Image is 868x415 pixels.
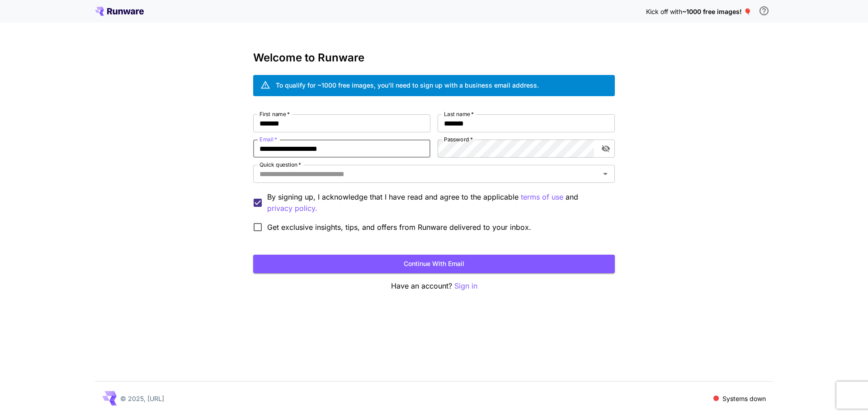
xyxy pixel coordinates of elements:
[682,8,751,15] span: ~1000 free images! 🎈
[454,280,477,292] button: Sign in
[722,394,766,403] p: Systems down
[267,222,531,233] span: Get exclusive insights, tips, and offers from Runware delivered to your inbox.
[444,135,473,143] label: Password
[267,203,317,214] p: privacy policy.
[521,191,563,203] button: By signing up, I acknowledge that I have read and agree to the applicable and privacy policy.
[259,161,301,168] label: Quick question
[253,51,615,64] h3: Welcome to Runware
[646,8,682,15] span: Kick off with
[599,168,612,180] button: Open
[521,191,563,203] p: terms of use
[259,135,277,143] label: Email
[755,2,773,20] button: In order to qualify for free credit, you need to sign up with a business email address and click ...
[259,110,290,118] label: First name
[267,191,608,214] p: By signing up, I acknowledge that I have read and agree to the applicable and
[276,80,539,90] div: To qualify for ~1000 free images, you’ll need to sign up with a business email address.
[253,280,615,292] p: Have an account?
[444,110,474,118] label: Last name
[267,203,317,214] button: By signing up, I acknowledge that I have read and agree to the applicable terms of use and
[253,255,615,273] button: Continue with email
[120,394,164,403] p: © 2025, [URL]
[598,140,614,157] button: toggle password visibility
